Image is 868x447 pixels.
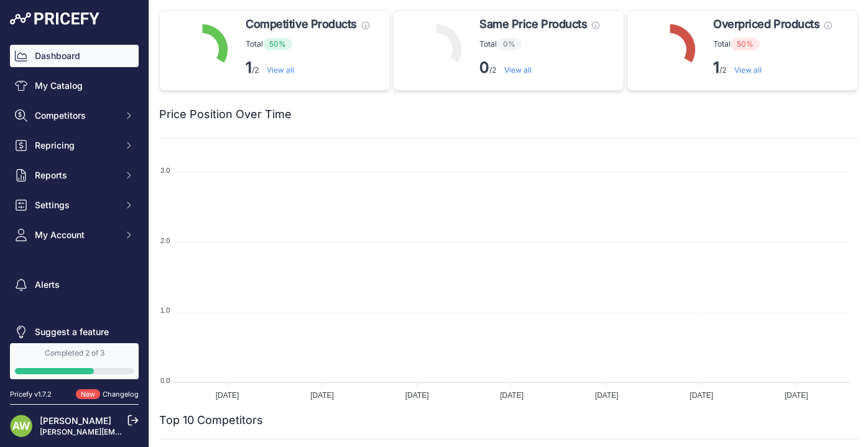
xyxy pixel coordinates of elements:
[35,109,116,122] span: Competitors
[10,45,139,343] nav: Sidebar
[497,38,522,50] span: 0%
[246,16,357,33] span: Competitive Products
[160,306,170,314] tspan: 1.0
[76,389,100,400] span: New
[10,45,139,67] a: Dashboard
[690,391,713,400] tspan: [DATE]
[785,391,808,400] tspan: [DATE]
[713,58,832,78] p: /2
[246,58,252,76] strong: 1
[40,427,231,436] a: [PERSON_NAME][EMAIL_ADDRESS][DOMAIN_NAME]
[10,75,139,97] a: My Catalog
[500,391,524,400] tspan: [DATE]
[10,389,52,400] div: Pricefy v1.7.2
[216,391,239,400] tspan: [DATE]
[267,65,294,75] a: View all
[10,134,139,157] button: Repricing
[734,65,762,75] a: View all
[159,412,263,429] h2: Top 10 Competitors
[713,38,832,50] p: Total
[10,343,139,379] a: Completed 2 of 3
[10,224,139,246] button: My Account
[595,391,619,400] tspan: [DATE]
[15,348,134,358] div: Completed 2 of 3
[504,65,532,75] a: View all
[10,12,99,25] img: Pricefy Logo
[405,391,429,400] tspan: [DATE]
[731,38,760,50] span: 50%
[10,194,139,216] button: Settings
[160,167,170,174] tspan: 3.0
[40,415,111,426] a: [PERSON_NAME]
[310,391,334,400] tspan: [DATE]
[159,106,292,123] h2: Price Position Over Time
[35,169,116,182] span: Reports
[479,38,599,50] p: Total
[479,16,587,33] span: Same Price Products
[246,38,369,50] p: Total
[10,321,139,343] a: Suggest a feature
[103,390,139,399] a: Changelog
[160,237,170,244] tspan: 2.0
[35,229,116,241] span: My Account
[10,274,139,296] a: Alerts
[246,58,369,78] p: /2
[479,58,599,78] p: /2
[713,58,719,76] strong: 1
[10,164,139,187] button: Reports
[35,139,116,152] span: Repricing
[263,38,292,50] span: 50%
[35,199,116,211] span: Settings
[479,58,489,76] strong: 0
[713,16,820,33] span: Overpriced Products
[160,377,170,384] tspan: 0.0
[10,104,139,127] button: Competitors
